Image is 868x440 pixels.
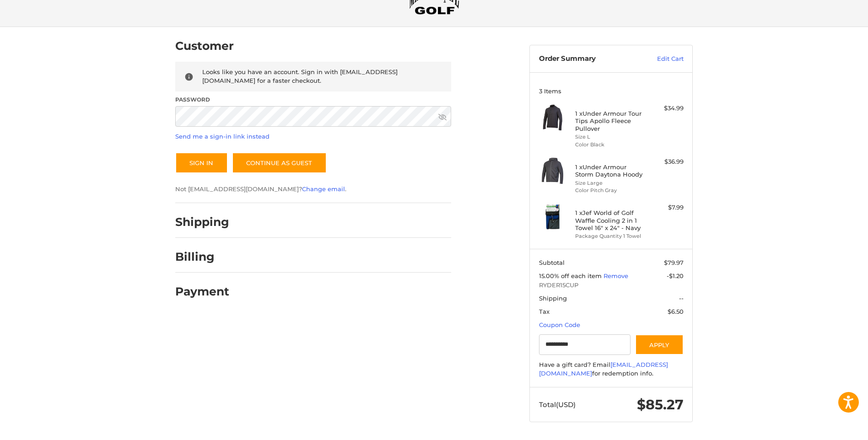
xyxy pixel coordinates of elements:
[679,295,684,302] span: --
[232,152,327,173] a: Continue as guest
[664,259,684,266] span: $79.97
[635,334,684,355] button: Apply
[575,133,645,141] li: Size L
[202,68,398,85] span: Looks like you have an account. Sign in with [EMAIL_ADDRESS][DOMAIN_NAME] for a faster checkout.
[539,308,550,315] span: Tax
[539,295,567,302] span: Shipping
[175,133,270,140] a: Send me a sign-in link instead
[175,284,229,299] h2: Payment
[175,96,451,104] label: Password
[667,272,684,279] span: -$1.20
[175,152,228,173] button: Sign In
[637,54,684,64] a: Edit Cart
[539,281,684,290] span: RYDER15CUP
[647,203,684,212] div: $7.99
[637,396,684,413] span: $85.27
[575,179,645,187] li: Size Large
[302,185,345,193] a: Change email
[575,209,645,231] h4: 1 x Jef World of Golf Waffle Cooling 2 in 1 Towel 16" x 24" - Navy
[539,360,684,378] div: Have a gift card? Email for redemption info.
[647,104,684,113] div: $34.99
[539,272,604,279] span: 15.00% off each item
[575,232,645,240] li: Package Quantity 1 Towel
[575,163,645,178] h4: 1 x Under Armour Storm Daytona Hoody
[175,250,229,264] h2: Billing
[175,185,451,194] p: Not [EMAIL_ADDRESS][DOMAIN_NAME]? .
[539,87,684,95] h3: 3 Items
[175,215,229,229] h2: Shipping
[575,141,645,149] li: Color Black
[604,272,628,279] a: Remove
[539,259,565,266] span: Subtotal
[539,400,576,409] span: Total (USD)
[539,54,637,64] h3: Order Summary
[647,157,684,166] div: $36.99
[668,308,684,315] span: $6.50
[575,187,645,194] li: Color Pitch Gray
[539,334,631,355] input: Gift Certificate or Coupon Code
[539,321,580,328] a: Coupon Code
[575,110,645,132] h4: 1 x Under Armour Tour Tips Apollo Fleece Pullover
[175,39,234,53] h2: Customer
